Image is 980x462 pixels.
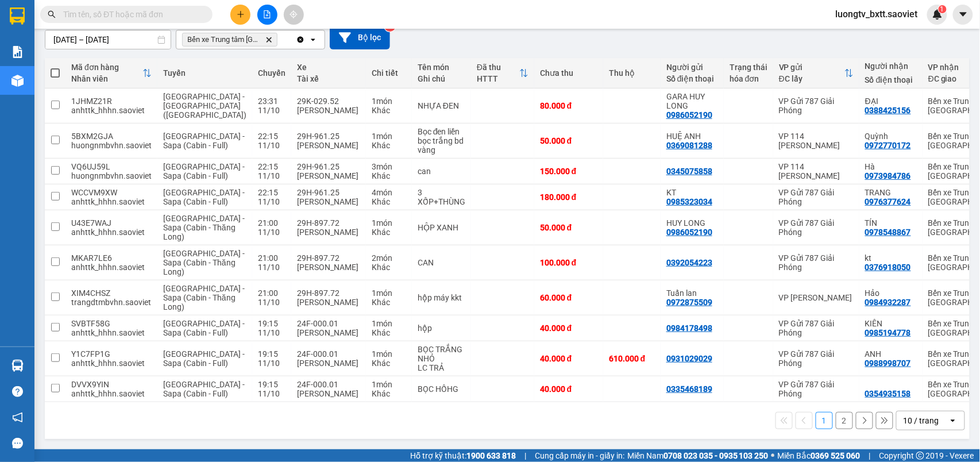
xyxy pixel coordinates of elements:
[71,171,152,180] div: huongnmbvhn.saoviet
[11,46,24,58] img: solution-icon
[865,61,917,71] div: Người nhận
[865,288,917,298] div: Hảo
[71,197,152,206] div: anhttk_hhhn.saoviet
[258,162,285,171] div: 22:15
[372,359,406,368] div: Khác
[71,188,152,197] div: WCCVM9XW
[372,228,406,237] div: Khác
[953,5,973,25] button: caret-down
[865,197,911,206] div: 0976377624
[372,218,406,228] div: 1 món
[330,26,390,49] button: Bộ lọc
[932,9,943,20] img: icon-new-feature
[666,63,718,72] div: Người gửi
[258,68,285,78] div: Chuyến
[308,35,318,44] svg: open
[297,380,360,389] div: 24F-000.01
[816,412,833,429] button: 1
[666,298,712,307] div: 0972875509
[163,349,245,368] span: [GEOGRAPHIC_DATA] - Sapa (Cabin - Full)
[11,75,24,87] img: warehouse-icon
[666,110,712,120] div: 0986052190
[666,167,712,176] div: 0345075858
[297,263,360,272] div: [PERSON_NAME]
[666,228,712,237] div: 0986052190
[182,33,277,47] span: Bến xe Trung tâm Lào Cai, close by backspace
[258,141,285,150] div: 11/10
[540,293,597,302] div: 60.000 đ
[609,354,655,363] div: 610.000 đ
[187,35,261,44] span: Bến xe Trung tâm Lào Cai
[779,349,854,368] div: VP Gửi 787 Giải Phóng
[258,188,285,197] div: 22:15
[372,197,406,206] div: Khác
[258,218,285,228] div: 21:00
[71,328,152,337] div: anhttk_hhhn.saoviet
[865,263,911,272] div: 0376918050
[666,354,712,363] div: 0931029029
[372,349,406,359] div: 1 món
[540,354,597,363] div: 40.000 đ
[297,197,360,206] div: [PERSON_NAME]
[779,63,844,72] div: VP gửi
[297,253,360,263] div: 29H-897.72
[297,188,360,197] div: 29H-961.25
[540,324,597,333] div: 40.000 đ
[865,349,917,359] div: ANH
[666,384,712,394] div: 0335468189
[410,449,516,462] span: Hỗ trợ kỹ thuật:
[258,319,285,328] div: 19:15
[666,74,718,83] div: Số điện thoại
[12,386,23,397] span: question-circle
[418,167,465,176] div: can
[418,101,465,110] div: NHỰA ĐEN
[627,449,769,462] span: Miền Nam
[779,74,844,83] div: ĐC lấy
[296,35,305,44] svg: Clear all
[297,389,360,398] div: [PERSON_NAME]
[773,58,859,88] th: Toggle SortBy
[297,298,360,307] div: [PERSON_NAME]
[71,228,152,237] div: anhttk_hhhn.saoviet
[666,132,718,141] div: HUỆ ANH
[297,359,360,368] div: [PERSON_NAME]
[779,97,854,115] div: VP Gửi 787 Giải Phóng
[778,449,861,462] span: Miền Bắc
[372,288,406,298] div: 1 món
[258,349,285,359] div: 19:15
[163,188,245,206] span: [GEOGRAPHIC_DATA] - Sapa (Cabin - Full)
[865,171,911,180] div: 0973984786
[297,328,360,337] div: [PERSON_NAME]
[865,253,917,263] div: kt
[163,284,245,311] span: [GEOGRAPHIC_DATA] - Sapa (Cabin - Thăng Long)
[418,127,465,155] div: Bọc đen liền bọc trắng bd vàng
[71,74,142,83] div: Nhân viên
[71,298,152,307] div: trangdtmbvhn.saoviet
[258,97,285,106] div: 23:31
[865,132,917,141] div: Quỳnh
[779,293,854,302] div: VP [PERSON_NAME]
[666,258,712,267] div: 0392054223
[540,101,597,110] div: 80.000 đ
[779,253,854,272] div: VP Gửi 787 Giải Phóng
[666,218,718,228] div: HUY LONG
[258,132,285,141] div: 22:15
[865,389,911,398] div: 0354935158
[916,452,924,460] span: copyright
[258,298,285,307] div: 11/10
[958,9,969,20] span: caret-down
[865,141,911,150] div: 0972770172
[297,97,360,106] div: 29K-029.52
[418,74,465,83] div: Ghi chú
[372,380,406,389] div: 1 món
[45,30,171,49] input: Select a date range.
[71,319,152,328] div: SVBTF58G
[12,438,23,449] span: message
[258,171,285,180] div: 11/10
[297,106,360,115] div: [PERSON_NAME]
[779,132,854,150] div: VP 114 [PERSON_NAME]
[948,416,958,425] svg: open
[666,197,712,206] div: 0985323034
[535,449,624,462] span: Cung cấp máy in - giấy in:
[163,92,246,120] span: [GEOGRAPHIC_DATA] - [GEOGRAPHIC_DATA] ([GEOGRAPHIC_DATA])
